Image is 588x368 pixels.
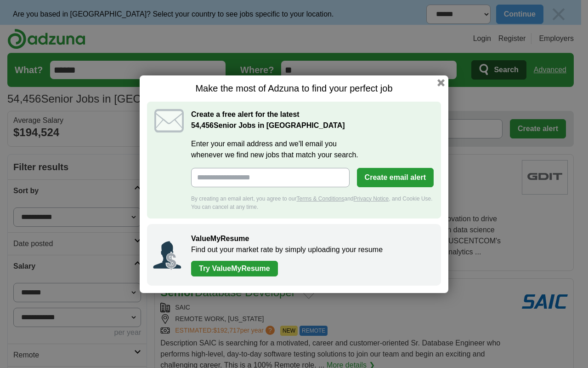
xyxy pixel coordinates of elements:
[191,233,432,244] h2: ValueMyResume
[296,195,344,202] a: Terms & Conditions
[357,168,434,187] button: Create email alert
[354,195,389,202] a: Privacy Notice
[191,121,345,129] strong: Senior Jobs in [GEOGRAPHIC_DATA]
[191,261,278,276] a: Try ValueMyResume
[191,120,214,131] span: 54,456
[191,195,434,211] div: By creating an email alert, you agree to our and , and Cookie Use. You can cancel at any time.
[147,83,441,94] h1: Make the most of Adzuna to find your perfect job
[191,138,434,161] label: Enter your email address and we'll email you whenever we find new jobs that match your search.
[191,244,432,255] p: Find out your market rate by simply uploading your resume
[191,109,434,131] h2: Create a free alert for the latest
[154,109,184,132] img: icon_email.svg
